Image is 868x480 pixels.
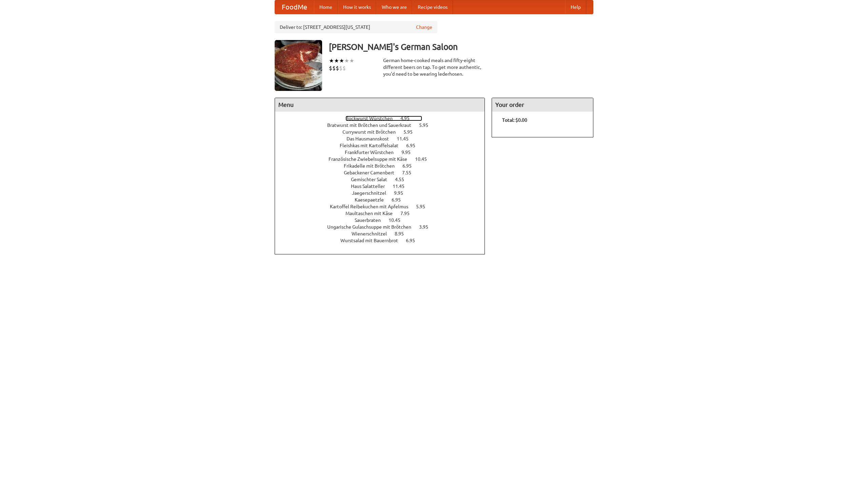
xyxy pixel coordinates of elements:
[346,116,422,121] a: Bockwurst Würstchen 4.95
[565,0,586,14] a: Help
[393,184,411,189] span: 11.45
[394,190,410,196] span: 9.95
[352,190,393,196] span: Jaegerschnitzel
[327,122,418,128] span: Bratwurst mit Brötchen und Sauerkraut
[329,156,414,162] span: Französische Zwiebelsuppe mit Käse
[419,224,435,230] span: 3.95
[329,64,332,72] li: $
[395,231,411,236] span: 8.95
[352,190,416,196] a: Jaegerschnitzel 9.95
[342,129,425,135] a: Currywurst mit Brötchen 5.95
[344,163,401,169] span: Frikadelle mit Brötchen
[351,177,417,182] a: Gemischter Salat 4.55
[502,117,527,123] b: Total: $0.00
[400,211,416,216] span: 7.95
[327,224,418,230] span: Ungarische Gulaschsuppe mit Brötchen
[275,40,322,91] img: angular.jpg
[406,238,422,243] span: 6.95
[344,170,424,175] a: Gebackener Camenbert 7.55
[355,197,391,203] span: Kaesepaetzle
[376,0,412,14] a: Who we are
[314,0,338,14] a: Home
[351,184,417,189] a: Haus Salatteller 11.45
[419,122,435,128] span: 5.95
[345,150,400,155] span: Frankfurter Würstchen
[392,197,408,203] span: 6.95
[334,57,339,64] li: ★
[351,177,394,182] span: Gemischter Salat
[344,57,349,64] li: ★
[347,136,421,141] a: Das Hausmannskost 11.45
[339,64,342,72] li: $
[346,211,399,216] span: Maultaschen mit Käse
[400,116,416,121] span: 4.95
[406,143,422,148] span: 6.95
[383,57,485,77] div: German home-cooked meals and fifty-eight different beers on tap. To get more authentic, you'd nee...
[275,98,485,112] h4: Menu
[275,0,314,14] a: FoodMe
[415,156,434,162] span: 10.45
[397,136,415,141] span: 11.45
[275,21,437,33] div: Deliver to: [STREET_ADDRESS][US_STATE]
[412,0,453,14] a: Recipe videos
[342,129,402,135] span: Currywurst mit Brötchen
[330,204,438,209] a: Kartoffel Reibekuchen mit Apfelmus 5.95
[389,217,407,223] span: 10.45
[401,150,417,155] span: 9.95
[332,64,336,72] li: $
[327,224,441,230] a: Ungarische Gulaschsuppe mit Brötchen 3.95
[344,170,401,175] span: Gebackener Camenbert
[330,204,415,209] span: Kartoffel Reibekuchen mit Apfelmus
[329,156,439,162] a: Französische Zwiebelsuppe mit Käse 10.45
[395,177,411,182] span: 4.55
[416,204,432,209] span: 5.95
[336,64,339,72] li: $
[355,217,388,223] span: Sauerbraten
[352,231,416,236] a: Wienerschnitzel 8.95
[347,136,396,141] span: Das Hausmannskost
[355,197,413,203] a: Kaesepaetzle 6.95
[355,217,413,223] a: Sauerbraten 10.45
[351,184,392,189] span: Haus Salatteller
[340,143,405,148] span: Fleishkas mit Kartoffelsalat
[329,57,334,64] li: ★
[492,98,593,112] h4: Your order
[340,238,405,243] span: Wurstsalad mit Bauernbrot
[329,40,593,54] h3: [PERSON_NAME]'s German Saloon
[327,122,441,128] a: Bratwurst mit Brötchen und Sauerkraut 5.95
[345,150,423,155] a: Frankfurter Würstchen 9.95
[349,57,354,64] li: ★
[352,231,394,236] span: Wienerschnitzel
[402,170,418,175] span: 7.55
[342,64,346,72] li: $
[346,116,399,121] span: Bockwurst Würstchen
[340,238,428,243] a: Wurstsalad mit Bauernbrot 6.95
[416,24,432,31] a: Change
[403,129,419,135] span: 5.95
[346,211,422,216] a: Maultaschen mit Käse 7.95
[339,57,344,64] li: ★
[344,163,424,169] a: Frikadelle mit Brötchen 6.95
[340,143,428,148] a: Fleishkas mit Kartoffelsalat 6.95
[402,163,418,169] span: 6.95
[338,0,376,14] a: How it works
